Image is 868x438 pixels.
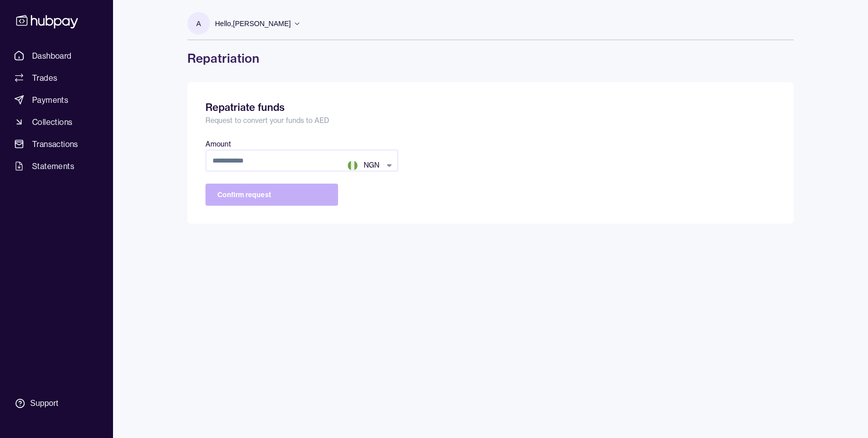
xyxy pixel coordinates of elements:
h1: Repatriate funds [205,100,398,114]
p: A [196,18,201,29]
div: Support [30,398,58,409]
a: Transactions [10,135,103,153]
h1: Repatriation [187,50,794,66]
span: Statements [32,160,74,172]
a: Trades [10,69,103,87]
span: Payments [32,94,68,106]
a: Support [10,393,103,414]
a: Statements [10,157,103,175]
p: Hello, [PERSON_NAME] [215,18,291,29]
span: Transactions [32,138,78,150]
span: Trades [32,72,57,84]
label: Amount [205,139,231,149]
a: Payments [10,91,103,109]
span: Dashboard [32,50,72,62]
p: Request to convert your funds to AED [205,115,398,125]
a: Dashboard [10,47,103,65]
a: Collections [10,113,103,131]
span: Collections [32,116,72,128]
